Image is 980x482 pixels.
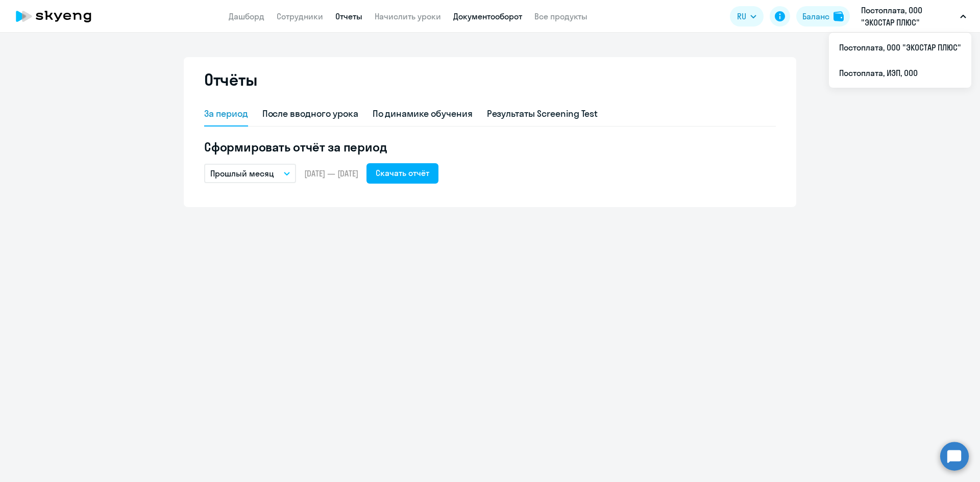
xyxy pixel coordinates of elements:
div: После вводного урока [262,107,358,120]
span: RU [737,10,746,22]
p: Прошлый месяц [210,167,274,180]
a: Сотрудники [277,11,323,21]
h2: Отчёты [204,69,257,90]
a: Дашборд [229,11,264,21]
button: Скачать отчёт [366,163,438,184]
ul: RU [829,33,971,88]
a: Документооборот [453,11,522,21]
img: balance [834,11,844,21]
div: Баланс [802,10,829,22]
button: Постоплата, ООО "ЭКОСТАР ПЛЮС" [856,4,971,29]
div: По динамике обучения [373,107,473,120]
button: Балансbalance [796,6,850,27]
a: Начислить уроки [375,11,441,21]
a: Отчеты [335,11,362,21]
div: Скачать отчёт [376,167,429,179]
div: Результаты Screening Test [487,107,598,120]
button: RU [730,6,764,27]
span: [DATE] — [DATE] [304,168,358,179]
a: Все продукты [534,11,587,21]
p: Постоплата, ООО "ЭКОСТАР ПЛЮС" [861,4,956,29]
button: Прошлый месяц [204,164,296,183]
h5: Сформировать отчёт за период [204,139,776,155]
div: За период [204,107,248,120]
